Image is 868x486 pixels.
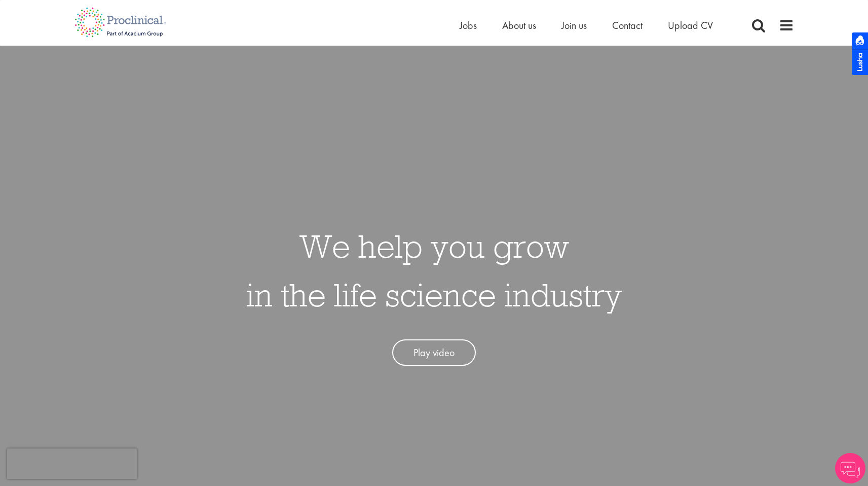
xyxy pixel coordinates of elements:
a: Contact [612,19,643,32]
a: Join us [561,19,587,32]
a: About us [502,19,536,32]
a: Jobs [460,19,477,32]
a: Upload CV [668,19,713,32]
h1: We help you grow in the life science industry [246,222,622,319]
img: Chatbot [835,453,865,483]
a: Play video [392,339,476,366]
